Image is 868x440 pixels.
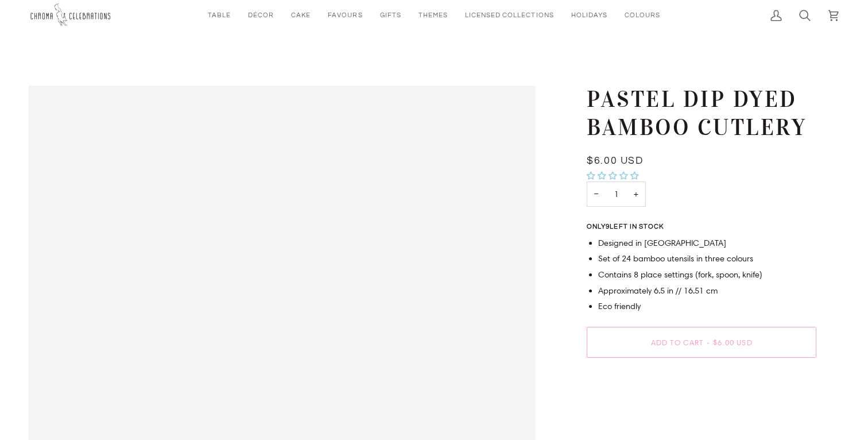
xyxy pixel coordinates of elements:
[598,253,816,265] li: Set of 24 bamboo utensils in three colours
[598,285,816,298] li: Approximately 6.5 in // 16.51 cm
[598,269,816,281] li: Contains 8 place settings (fork, spoon, knife)
[651,338,704,347] span: Add to Cart
[465,10,554,20] span: Licensed Collections
[380,10,401,20] span: Gifts
[587,182,646,207] input: Quantity
[626,182,646,207] button: Increase quantity
[587,182,605,207] button: Decrease quantity
[598,300,816,313] li: Eco friendly
[571,10,607,20] span: Holidays
[418,10,448,20] span: Themes
[328,10,362,20] span: Favours
[704,338,714,347] span: •
[587,86,808,142] h1: Pastel Dip Dyed Bamboo Cutlery
[625,10,660,20] span: Colours
[587,156,643,166] span: $6.00 USD
[587,327,816,358] button: Add to Cart
[587,223,669,230] span: Only left in stock
[598,237,816,250] li: Designed in [GEOGRAPHIC_DATA]
[291,10,311,20] span: Cake
[606,223,610,230] span: 9
[713,338,753,347] span: $6.00 USD
[208,10,231,20] span: Table
[248,10,274,20] span: Décor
